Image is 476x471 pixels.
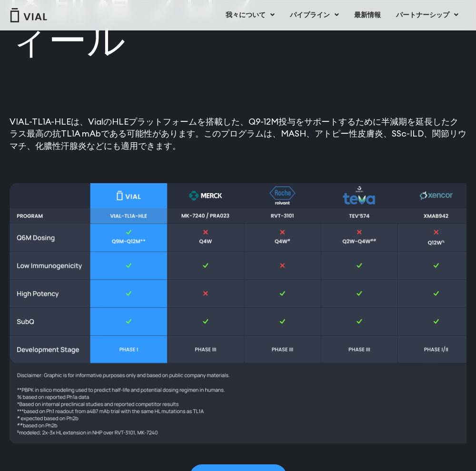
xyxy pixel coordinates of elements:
a: パートナーシップメニューの切り替え [388,7,466,23]
font: パートナーシップ [396,10,449,20]
font: 我々について [226,10,266,20]
img: バイアルロゴ [10,8,48,22]
font: パイプライン [290,10,330,20]
a: 我々についてメニューの切り替え [218,7,282,23]
a: 最新情報 [347,7,388,23]
a: パイプラインメニューの切り替え [282,7,346,23]
p: VIAL-TL1A-HLEは、VialのHLEプラットフォームを搭載した、Q9-12M投与をサポートするために半減期を延長したクラス最高の抗TL1A mAbである可能性があります。このプログラム... [10,116,466,152]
